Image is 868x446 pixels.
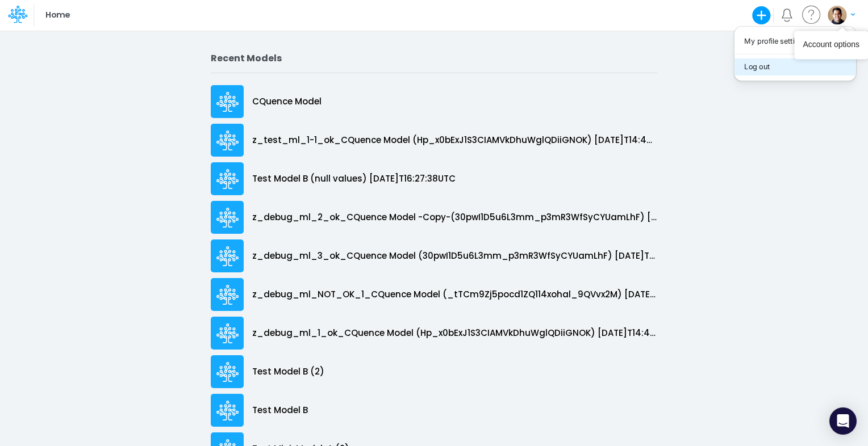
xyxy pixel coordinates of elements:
[45,9,70,22] p: Home
[252,404,308,417] p: Test Model B
[211,391,657,430] a: Test Model B
[252,288,657,301] p: z_debug_ml_NOT_OK_1_CQuence Model (_tTCm9Zj5pocd1ZQ114xohal_9QVvx2M) [DATE]T14:41:02UTC
[803,39,859,51] div: Account options
[211,159,657,198] a: Test Model B (null values) [DATE]T16:27:38UTC
[252,327,657,340] p: z_debug_ml_1_ok_CQuence Model (Hp_x0bExJ1S3CIAMVkDhuWglQDiiGNOK) [DATE]T14:40:20UTC
[252,365,324,378] p: Test Model B (2)
[211,121,657,159] a: z_test_ml_1-1_ok_CQuence Model (Hp_x0bExJ1S3CIAMVkDhuWglQDiiGNOK) [DATE]T14:40:20UTC (copy) [DATE...
[252,250,657,263] p: z_debug_ml_3_ok_CQuence Model (30pwI1D5u6L3mm_p3mR3WfSyCYUamLhF) [DATE]T14:40:20UTC (copy) [DATE]...
[252,172,456,186] p: Test Model B (null values) [DATE]T16:27:38UTC
[211,275,657,314] a: z_debug_ml_NOT_OK_1_CQuence Model (_tTCm9Zj5pocd1ZQ114xohal_9QVvx2M) [DATE]T14:41:02UTC
[252,134,657,147] p: z_test_ml_1-1_ok_CQuence Model (Hp_x0bExJ1S3CIAMVkDhuWglQDiiGNOK) [DATE]T14:40:20UTC (copy) [DATE...
[211,237,657,275] a: z_debug_ml_3_ok_CQuence Model (30pwI1D5u6L3mm_p3mR3WfSyCYUamLhF) [DATE]T14:40:20UTC (copy) [DATE]...
[211,314,657,352] a: z_debug_ml_1_ok_CQuence Model (Hp_x0bExJ1S3CIAMVkDhuWglQDiiGNOK) [DATE]T14:40:20UTC
[211,198,657,237] a: z_debug_ml_2_ok_CQuence Model -Copy-(30pwI1D5u6L3mm_p3mR3WfSyCYUamLhF) [DATE]T14:40:20UTC (copy) ...
[211,82,657,121] a: CQuence Model
[211,53,657,64] h2: Recent Models
[829,407,857,435] div: Open Intercom Messenger
[781,9,794,22] a: Notifications
[252,211,657,224] p: z_debug_ml_2_ok_CQuence Model -Copy-(30pwI1D5u6L3mm_p3mR3WfSyCYUamLhF) [DATE]T14:40:20UTC (copy) ...
[734,32,856,50] button: My profile settings
[734,58,856,75] button: Log out
[211,352,657,391] a: Test Model B (2)
[252,95,322,108] p: CQuence Model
